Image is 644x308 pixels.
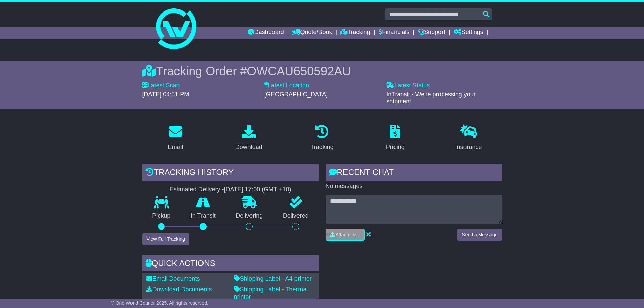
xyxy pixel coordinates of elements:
a: Shipping Label - Thermal printer [234,286,308,300]
span: OWCAU650592AU [247,64,351,78]
div: Download [235,143,262,152]
button: View Full Tracking [142,233,189,245]
a: Tracking [306,122,338,154]
div: RECENT CHAT [326,164,502,183]
p: In Transit [181,212,226,220]
div: [DATE] 17:00 (GMT +10) [224,186,291,193]
a: Email [163,122,187,154]
a: Download Documents [146,286,212,293]
a: Dashboard [248,27,284,39]
label: Latest Scan [142,82,180,89]
div: Tracking [310,143,333,152]
span: © One World Courier 2025. All rights reserved. [111,300,209,306]
p: Pickup [142,212,181,220]
label: Latest Status [386,82,430,89]
p: Delivering [226,212,273,220]
div: Email [168,143,183,152]
p: Delivered [273,212,319,220]
div: Pricing [386,143,405,152]
p: No messages [326,183,502,190]
a: Insurance [451,122,486,154]
a: Shipping Label - A4 printer [234,275,312,282]
div: Estimated Delivery - [142,186,319,193]
a: Tracking [340,27,370,39]
a: Support [418,27,445,39]
span: [GEOGRAPHIC_DATA] [264,91,328,98]
div: Tracking Order # [142,64,502,78]
a: Email Documents [146,275,200,282]
button: Send a Message [457,229,502,241]
span: [DATE] 04:51 PM [142,91,189,98]
span: InTransit - We're processing your shipment [386,91,476,105]
a: Financials [379,27,409,39]
a: Download [231,122,267,154]
div: Insurance [455,143,482,152]
div: Quick Actions [142,255,319,274]
label: Latest Location [264,82,309,89]
a: Settings [454,27,483,39]
a: Pricing [382,122,409,154]
div: Tracking history [142,164,319,183]
a: Quote/Book [292,27,332,39]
